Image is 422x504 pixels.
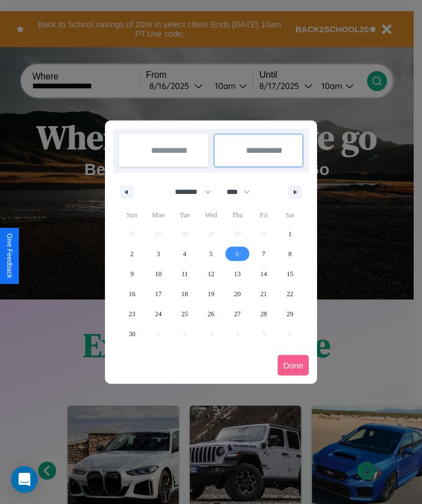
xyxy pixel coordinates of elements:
[260,304,267,324] span: 28
[208,304,214,324] span: 26
[172,264,198,284] button: 11
[182,264,188,284] span: 11
[260,264,267,284] span: 14
[277,304,303,324] button: 29
[224,244,250,264] button: 6
[250,206,277,224] span: Fri
[287,304,293,324] span: 29
[172,206,198,224] span: Tue
[130,244,134,264] span: 2
[224,264,250,284] button: 13
[119,324,145,344] button: 30
[250,244,277,264] button: 7
[145,264,171,284] button: 10
[172,284,198,304] button: 18
[209,244,213,264] span: 5
[183,244,187,264] span: 4
[277,264,303,284] button: 15
[208,264,214,284] span: 12
[145,206,171,224] span: Mon
[224,304,250,324] button: 27
[224,284,250,304] button: 20
[155,304,162,324] span: 24
[288,224,292,244] span: 1
[198,264,224,284] button: 12
[262,244,265,264] span: 7
[234,304,240,324] span: 27
[260,284,267,304] span: 21
[145,284,171,304] button: 17
[119,206,145,224] span: Sun
[155,284,162,304] span: 17
[277,284,303,304] button: 22
[234,284,240,304] span: 20
[250,264,277,284] button: 14
[119,244,145,264] button: 2
[288,244,292,264] span: 8
[172,304,198,324] button: 25
[157,244,160,264] span: 3
[119,284,145,304] button: 16
[224,206,250,224] span: Thu
[277,206,303,224] span: Sat
[129,284,135,304] span: 16
[172,244,198,264] button: 4
[129,324,135,344] span: 30
[145,244,171,264] button: 3
[11,466,38,493] div: Open Intercom Messenger
[145,304,171,324] button: 24
[198,284,224,304] button: 19
[198,244,224,264] button: 5
[250,304,277,324] button: 28
[119,304,145,324] button: 23
[130,264,134,284] span: 9
[235,244,239,264] span: 6
[278,355,309,376] button: Done
[198,206,224,224] span: Wed
[182,284,188,304] span: 18
[119,264,145,284] button: 9
[250,284,277,304] button: 21
[208,284,214,304] span: 19
[277,224,303,244] button: 1
[6,233,13,278] div: Give Feedback
[287,264,293,284] span: 15
[277,244,303,264] button: 8
[234,264,240,284] span: 13
[287,284,293,304] span: 22
[182,304,188,324] span: 25
[198,304,224,324] button: 26
[129,304,135,324] span: 23
[155,264,162,284] span: 10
